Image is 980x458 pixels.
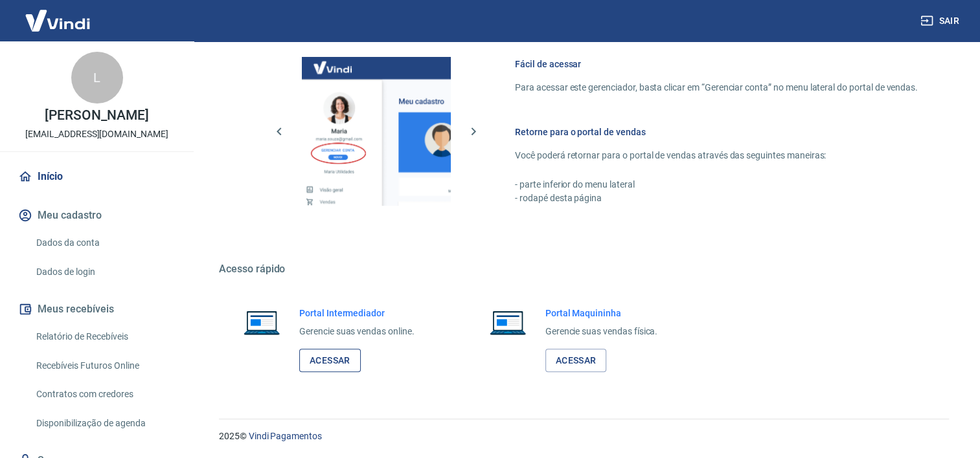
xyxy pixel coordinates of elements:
p: 2025 © [219,430,949,443]
a: Dados de login [31,259,178,285]
h6: Portal Intermediador [299,307,415,320]
h6: Portal Maquininha [545,307,658,320]
img: Vindi [16,1,100,40]
h5: Acesso rápido [219,263,949,276]
p: Para acessar este gerenciador, basta clicar em “Gerenciar conta” no menu lateral do portal de ven... [515,81,918,94]
a: Recebíveis Futuros Online [31,353,178,379]
p: [PERSON_NAME] [45,109,148,122]
a: Disponibilização de agenda [31,410,178,437]
a: Dados da conta [31,230,178,256]
a: Início [16,162,178,191]
button: Meu cadastro [16,201,178,230]
img: Imagem da dashboard mostrando o botão de gerenciar conta na sidebar no lado esquerdo [302,57,451,206]
h6: Retorne para o portal de vendas [515,125,918,138]
button: Sair [918,9,964,33]
p: Gerencie suas vendas física. [545,325,658,338]
p: - parte inferior do menu lateral [515,178,918,191]
div: L [71,52,123,104]
a: Contratos com credores [31,381,178,408]
p: Gerencie suas vendas online. [299,325,415,338]
a: Acessar [545,349,607,373]
button: Meus recebíveis [16,295,178,323]
a: Vindi Pagamentos [249,431,322,441]
a: Acessar [299,349,361,373]
img: Imagem de um notebook aberto [234,307,289,338]
p: [EMAIL_ADDRESS][DOMAIN_NAME] [25,127,168,141]
p: Você poderá retornar para o portal de vendas através das seguintes maneiras: [515,149,918,162]
h6: Fácil de acessar [515,58,918,71]
img: Imagem de um notebook aberto [481,307,535,338]
a: Relatório de Recebíveis [31,323,178,350]
p: - rodapé desta página [515,191,918,205]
